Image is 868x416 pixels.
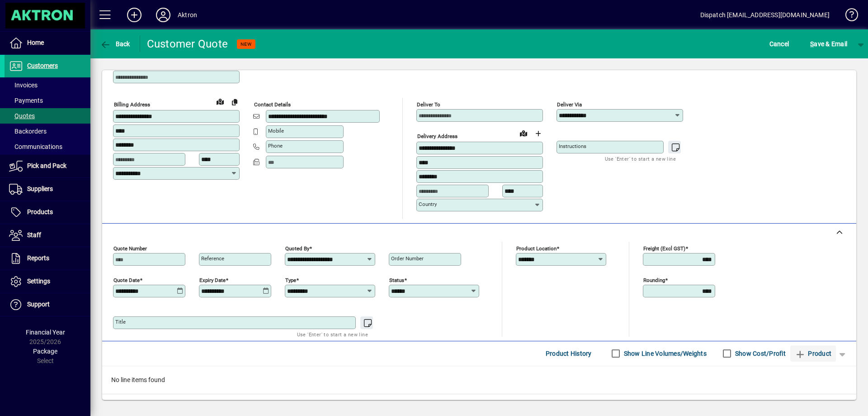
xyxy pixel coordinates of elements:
a: Backorders [5,124,90,139]
span: Financial Year [26,329,65,336]
a: Products [5,201,90,224]
div: Dispatch [EMAIL_ADDRESS][DOMAIN_NAME] [700,8,830,22]
button: Add [120,7,149,23]
mat-label: Quote number [113,245,147,251]
button: Cancel [767,36,792,52]
span: Back [100,40,130,48]
mat-label: Expiry date [199,277,226,283]
span: Cancel [769,37,789,51]
span: Suppliers [27,185,53,192]
span: Communications [9,143,62,150]
mat-label: Deliver To [417,101,440,108]
span: Product History [546,346,592,361]
div: Aktron [178,8,197,22]
mat-hint: Use 'Enter' to start a new line [297,329,368,339]
span: S [810,40,814,48]
mat-label: Title [115,319,126,325]
mat-label: Rounding [643,277,665,283]
span: Reports [27,254,49,262]
mat-label: Country [419,201,437,207]
a: Pick and Pack [5,155,90,177]
a: Support [5,293,90,316]
a: Staff [5,224,90,247]
span: Invoices [9,81,38,89]
span: Support [27,301,50,308]
span: NEW [241,41,252,47]
a: Quotes [5,108,90,124]
span: ave & Email [810,37,847,51]
span: Home [27,39,44,46]
button: Product History [542,345,595,362]
mat-label: Instructions [559,143,586,149]
a: Knowledge Base [839,2,857,31]
div: Customer Quote [147,37,228,51]
span: Product [795,346,831,361]
mat-label: Reference [201,255,224,262]
span: Pick and Pack [27,162,66,169]
span: Customers [27,62,58,69]
a: Suppliers [5,178,90,201]
mat-label: Type [285,277,296,283]
a: Invoices [5,77,90,93]
mat-label: Mobile [268,128,284,134]
a: Payments [5,93,90,108]
mat-label: Product location [516,245,557,251]
mat-hint: Use 'Enter' to start a new line [605,153,676,164]
label: Show Line Volumes/Weights [622,349,707,358]
mat-label: Quoted by [285,245,309,251]
span: Staff [27,231,41,239]
a: Settings [5,270,90,293]
a: View on map [516,126,531,140]
button: Save & Email [806,36,852,52]
span: Quotes [9,112,35,120]
span: Settings [27,277,50,285]
div: No line items found [102,366,856,394]
label: Show Cost/Profit [733,349,786,358]
mat-label: Order number [391,255,424,262]
a: Communications [5,139,90,154]
button: Product [790,345,836,362]
button: Copy to Delivery address [227,95,242,109]
a: Reports [5,247,90,270]
button: Choose address [531,126,545,141]
app-page-header-button: Back [90,36,140,52]
span: Backorders [9,128,47,135]
mat-label: Deliver via [557,101,582,108]
mat-label: Status [389,277,404,283]
mat-label: Freight (excl GST) [643,245,685,251]
a: View on map [213,94,227,109]
span: Payments [9,97,43,104]
mat-label: Phone [268,143,283,149]
a: Home [5,32,90,54]
span: Products [27,208,53,215]
button: Profile [149,7,178,23]
mat-label: Quote date [113,277,140,283]
button: Back [98,36,132,52]
span: Package [33,348,57,355]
